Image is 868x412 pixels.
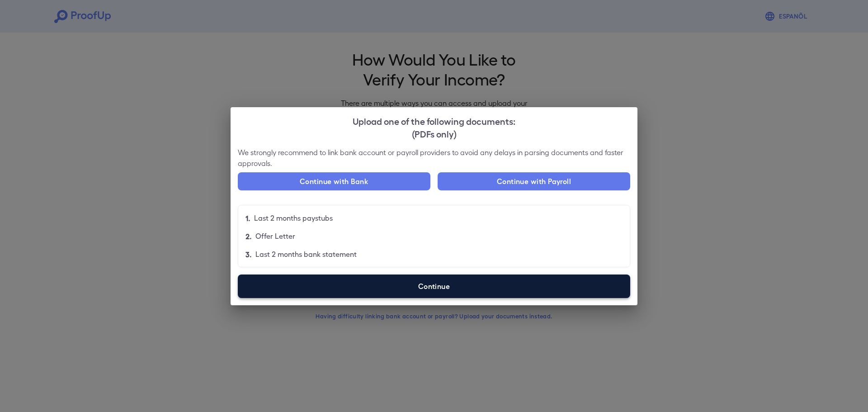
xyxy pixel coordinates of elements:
div: (PDFs only) [238,127,630,140]
button: Continue with Payroll [438,172,630,190]
h2: Upload one of the following documents: [231,107,637,147]
p: Offer Letter [255,231,295,242]
p: We strongly recommend to link bank account or payroll providers to avoid any delays in parsing do... [238,147,630,169]
button: Continue with Bank [238,172,430,190]
p: Last 2 months paystubs [254,213,333,223]
label: Continue [238,275,630,298]
p: 1. [245,213,250,223]
p: 2. [245,231,252,242]
p: Last 2 months bank statement [255,249,357,260]
p: 3. [245,249,252,260]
